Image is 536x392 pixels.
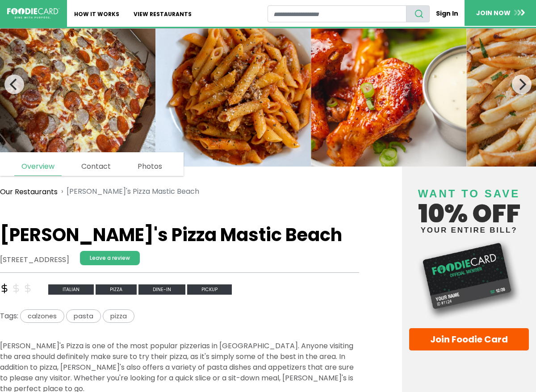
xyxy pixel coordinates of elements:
a: Leave a review [80,251,140,265]
a: pizza [103,311,134,321]
span: pizza [103,309,134,323]
a: pasta [66,311,103,321]
a: calzones [18,311,66,321]
a: pizza [96,284,138,294]
input: restaurant search [268,5,407,22]
a: Join Foodie Card [409,328,529,350]
span: pizza [96,284,137,295]
span: Want to save [418,188,520,200]
span: italian [48,284,94,295]
small: your entire bill? [409,226,529,234]
img: FoodieCard; Eat, Drink, Save, Donate [7,8,60,19]
h4: 10% off [409,176,529,234]
button: Previous [4,75,24,94]
span: calzones [20,309,64,323]
span: Pickup [187,284,232,295]
a: Dine-in [138,284,187,294]
a: Photos [130,158,169,175]
img: Foodie Card [409,238,529,321]
li: [PERSON_NAME]'s Pizza Mastic Beach [58,186,199,197]
a: Pickup [187,284,232,294]
a: italian [48,284,96,294]
span: Dine-in [138,284,185,295]
a: Overview [14,158,62,176]
button: search [406,5,430,22]
a: Sign In [430,5,465,22]
span: pasta [66,309,101,323]
a: Contact [74,158,118,175]
button: Next [512,75,532,94]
